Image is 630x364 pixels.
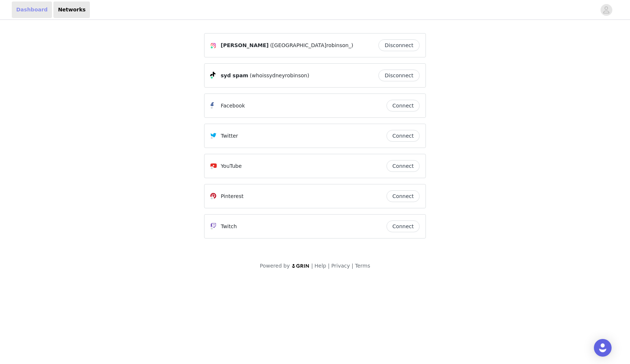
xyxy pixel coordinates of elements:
[221,223,237,230] p: Twitch
[603,4,610,16] div: avatar
[12,1,52,18] a: Dashboard
[594,339,612,357] div: Open Intercom Messenger
[221,102,245,110] p: Facebook
[378,70,420,81] button: Disconnect
[53,1,90,18] a: Networks
[328,263,330,269] span: |
[221,72,248,79] span: syd spam
[260,263,290,269] span: Powered by
[291,264,310,268] img: logo
[221,192,244,200] p: Pinterest
[378,39,420,51] button: Disconnect
[270,42,353,49] span: ([GEOGRAPHIC_DATA]robinson_)
[386,190,420,202] button: Connect
[250,72,309,79] span: (whoissydneyrobinson)
[386,220,420,232] button: Connect
[221,132,238,140] p: Twitter
[386,100,420,112] button: Connect
[351,263,353,269] span: |
[221,42,269,49] span: [PERSON_NAME]
[386,160,420,172] button: Connect
[210,43,216,49] img: Instagram Icon
[311,263,313,269] span: |
[315,263,326,269] a: Help
[386,130,420,142] button: Connect
[221,162,242,170] p: YouTube
[331,263,350,269] a: Privacy
[355,263,370,269] a: Terms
